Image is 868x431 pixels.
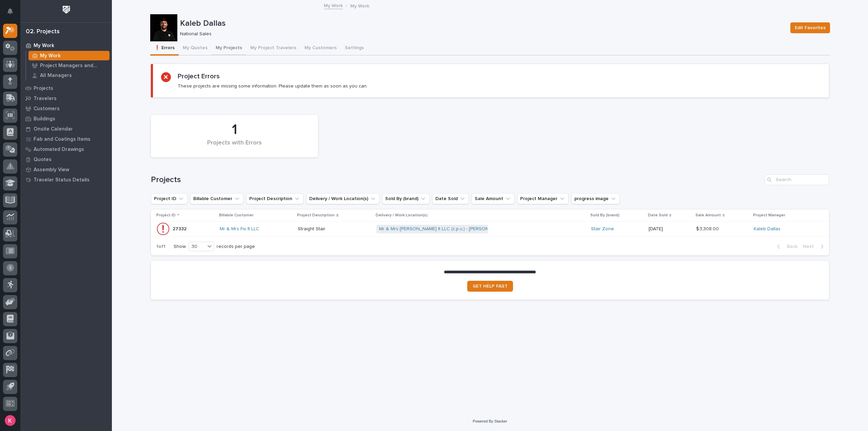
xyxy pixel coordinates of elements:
[34,96,57,102] p: Travelers
[26,71,112,80] a: All Managers
[648,212,668,219] p: Date Sold
[696,225,720,232] p: $ 3,308.00
[151,238,171,255] p: 1 of 1
[306,193,379,204] button: Delivery / Work Location(s)
[151,193,188,204] button: Project ID
[754,226,781,232] a: Kaleb Dallas
[34,126,73,132] p: Onsite Calendar
[753,212,785,219] p: Project Manager
[20,83,112,93] a: Projects
[40,53,61,59] p: My Work
[432,193,469,204] button: Date Sold
[20,154,112,164] a: Quotes
[382,193,430,204] button: Sold By (brand)
[20,114,112,124] a: Buildings
[162,121,307,138] div: 1
[783,243,797,250] span: Back
[34,106,60,112] p: Customers
[517,193,569,204] button: Project Manager
[695,212,721,219] p: Sale Amount
[20,175,112,185] a: Traveler Status Details
[34,116,55,122] p: Buildings
[20,40,112,51] a: My Work
[34,85,53,92] p: Projects
[246,41,300,56] button: My Project Travelers
[26,28,60,36] div: 02. Projects
[189,243,205,250] div: 30
[178,72,220,80] h2: Project Errors
[800,243,829,250] button: Next
[772,243,800,250] button: Back
[173,225,188,232] p: 27332
[341,41,368,56] button: Settings
[20,93,112,103] a: Travelers
[571,193,620,204] button: progress image
[297,212,335,219] p: Project Description
[162,139,307,154] div: Projects with Errors
[34,177,90,183] p: Traveler Status Details
[765,174,829,185] input: Search
[190,193,243,204] button: Billable Customer
[649,226,691,232] p: [DATE]
[246,193,303,204] button: Project Description
[591,226,614,232] a: Stair Zone
[151,221,829,237] tr: 2733227332 Mr & Mrs Fix It LLC Straight StairStraight Stair Mr & Mrs [PERSON_NAME] It LLC (c.p.u....
[34,43,54,49] p: My Work
[20,134,112,144] a: Fab and Coatings Items
[300,41,341,56] button: My Customers
[376,212,428,219] p: Delivery / Work Location(s)
[473,419,507,423] a: Powered By Stacker
[156,212,176,219] p: Project ID
[3,413,17,428] button: users-avatar
[212,41,246,56] button: My Projects
[60,3,73,16] img: Workspace Logo
[379,226,506,232] a: Mr & Mrs [PERSON_NAME] It LLC (c.p.u.) - [PERSON_NAME]
[20,124,112,134] a: Onsite Calendar
[795,24,826,32] span: Edit Favorites
[26,51,112,60] a: My Work
[174,244,186,250] p: Show
[350,2,369,9] p: My Work
[20,103,112,114] a: Customers
[3,4,17,18] button: Notifications
[217,244,255,250] p: records per page
[8,8,17,19] div: Notifications
[473,284,508,289] span: GET HELP FAST
[790,22,830,33] button: Edit Favorites
[40,73,72,79] p: All Managers
[803,243,818,250] span: Next
[34,136,91,142] p: Fab and Coatings Items
[590,212,619,219] p: Sold By (brand)
[40,63,107,69] p: Project Managers and Engineers
[180,19,785,28] p: Kaleb Dallas
[20,164,112,175] a: Assembly View
[34,146,84,153] p: Automated Drawings
[34,157,52,163] p: Quotes
[298,225,327,232] p: Straight Stair
[324,1,343,9] a: My Work
[20,144,112,154] a: Automated Drawings
[467,281,513,292] a: GET HELP FAST
[179,41,212,56] button: My Quotes
[178,83,368,89] p: These projects are missing some information. Please update them as soon as you can.
[180,31,782,37] p: National Sales
[151,175,762,185] h1: Projects
[472,193,514,204] button: Sale Amount
[220,226,259,232] a: Mr & Mrs Fix It LLC
[34,167,69,173] p: Assembly View
[150,41,179,56] button: ❗ Errors
[26,61,112,70] a: Project Managers and Engineers
[219,212,254,219] p: Billable Customer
